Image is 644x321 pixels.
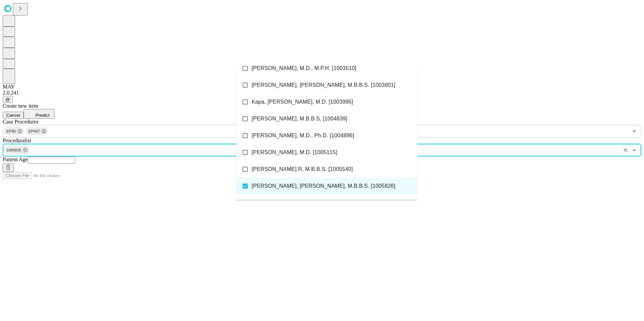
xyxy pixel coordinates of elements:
span: Proceduralist [3,138,31,143]
div: 2.0.241 [3,90,641,96]
div: 1005826 [4,146,29,154]
div: EP90 [4,127,24,135]
span: [PERSON_NAME], M.D. [1005115] [252,148,337,156]
div: MAY [3,84,641,90]
span: Create new item [3,103,38,109]
span: Kapa, [PERSON_NAME], M.D. [1003995] [252,98,353,106]
button: @ [3,96,13,103]
span: Patient Age [3,156,28,162]
button: Clear [621,145,630,155]
button: Open [630,127,639,136]
button: Close [630,145,639,155]
span: EP407 [26,128,43,135]
span: Predict [35,113,49,118]
span: [PERSON_NAME], M.B., [DOMAIN_NAME]., B.A.O. [1005980] [252,199,405,207]
span: Scheduled Procedure [3,119,38,124]
span: @ [5,97,10,102]
span: [PERSON_NAME], M.D., Ph.D. [1004896] [252,132,354,140]
span: [PERSON_NAME], M.D., M.P.H. [1003510] [252,64,356,72]
span: [PERSON_NAME], [PERSON_NAME], M.B.B.S. [1003801] [252,81,395,89]
span: Cancel [6,113,20,118]
div: EP407 [26,127,48,135]
span: [PERSON_NAME] R, M.B.B.S. [1005540] [252,165,353,173]
span: EP90 [4,128,19,135]
span: [PERSON_NAME], [PERSON_NAME], M.B.B.S. [1005826] [252,182,395,190]
button: Predict [24,109,55,119]
span: 1005826 [4,146,24,154]
button: Cancel [3,112,24,119]
span: [PERSON_NAME], M.B.B.S. [1004839] [252,115,347,123]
